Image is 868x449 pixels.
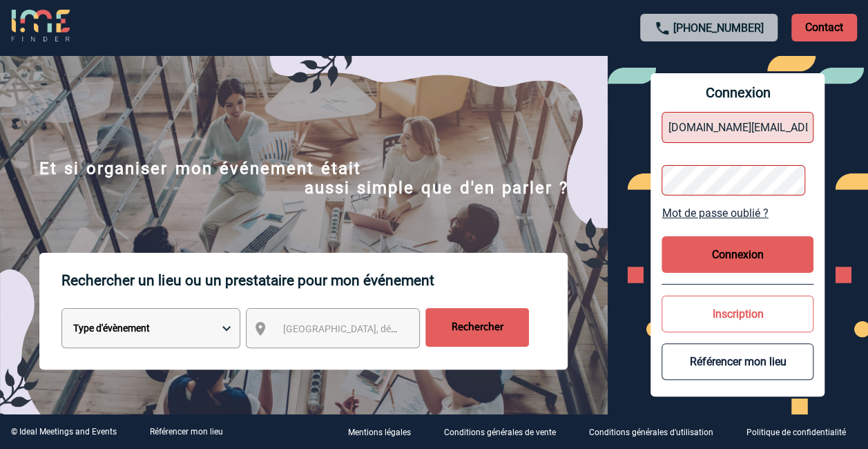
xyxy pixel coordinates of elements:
[444,428,556,438] p: Conditions générales de vente
[654,20,671,37] img: call-24-px.png
[425,308,529,347] input: Rechercher
[589,428,713,438] p: Conditions générales d'utilisation
[433,426,578,439] a: Conditions générales de vente
[578,426,735,439] a: Conditions générales d'utilisation
[662,207,813,220] a: Mot de passe oublié ?
[746,428,846,438] p: Politique de confidentialité
[11,427,117,437] div: © Ideal Meetings and Events
[150,427,223,437] a: Référencer mon lieu
[673,21,764,35] a: [PHONE_NUMBER]
[662,296,813,332] button: Inscription
[282,323,474,334] span: [GEOGRAPHIC_DATA], département, région...
[348,428,411,438] p: Mentions légales
[662,236,813,273] button: Connexion
[791,14,857,41] p: Contact
[61,253,568,308] p: Rechercher un lieu ou un prestataire pour mon événement
[337,426,433,439] a: Mentions légales
[662,84,813,101] span: Connexion
[662,343,813,380] button: Référencer mon lieu
[662,112,813,143] input: Identifiant ou mot de passe incorrect
[735,426,868,439] a: Politique de confidentialité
